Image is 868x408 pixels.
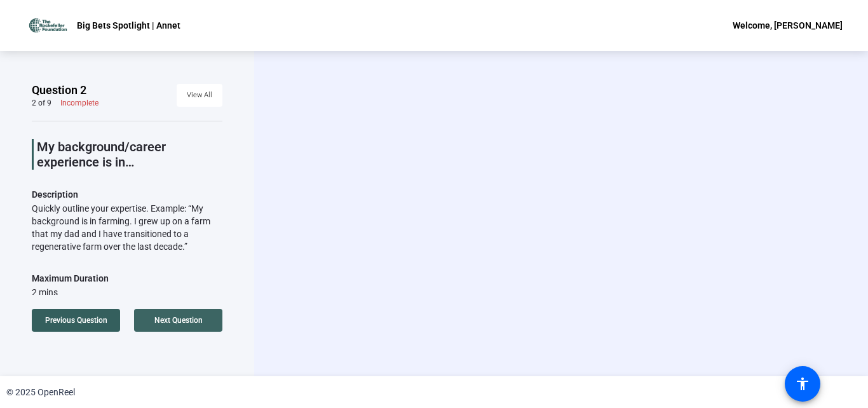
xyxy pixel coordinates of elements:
div: Quickly outline your expertise. Example: “My background is in farming. I grew up on a farm that m... [32,202,222,253]
p: My background/career experience is in… [37,139,222,170]
div: 2 of 9 [32,98,51,108]
div: Maximum Duration [32,271,109,286]
img: OpenReel logo [25,13,71,38]
div: © 2025 OpenReel [6,386,75,399]
span: View All [187,86,212,105]
button: Next Question [134,309,222,332]
div: Welcome, [PERSON_NAME] [733,18,843,33]
span: Next Question [154,316,203,325]
button: View All [177,84,222,107]
span: Previous Question [45,316,107,325]
button: Previous Question [32,309,120,332]
div: 2 mins [32,286,109,299]
span: Question 2 [32,83,86,98]
mat-icon: accessibility [795,376,810,391]
div: Incomplete [60,98,98,108]
p: Description [32,187,222,202]
p: Big Bets Spotlight | Annet [77,18,180,33]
